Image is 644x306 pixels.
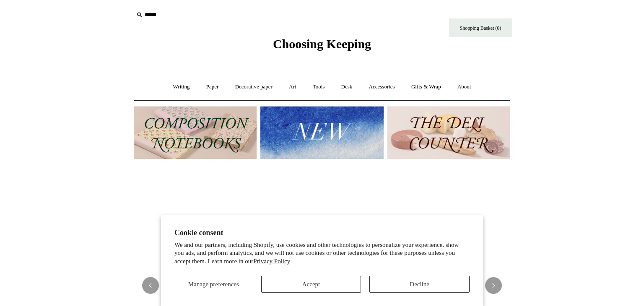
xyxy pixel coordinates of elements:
[485,277,502,294] button: Next
[387,106,510,159] img: The Deli Counter
[273,44,371,49] a: Choosing Keeping
[166,76,197,98] a: Writing
[334,76,360,98] a: Desk
[228,76,280,98] a: Decorative paper
[174,241,470,266] p: We and our partners, including Shopify, use cookies and other technologies to personalize your ex...
[199,76,226,98] a: Paper
[188,281,239,288] span: Manage preferences
[450,76,479,98] a: About
[253,258,290,265] a: Privacy Policy
[174,228,470,237] h2: Cookie consent
[305,76,332,98] a: Tools
[273,37,371,51] span: Choosing Keeping
[142,277,159,294] button: Previous
[369,276,470,293] button: Decline
[134,106,257,159] img: 202302 Composition ledgers.jpg__PID:69722ee6-fa44-49dd-a067-31375e5d54ec
[281,76,304,98] a: Art
[361,76,402,98] a: Accessories
[261,276,361,293] button: Accept
[174,276,253,293] button: Manage preferences
[260,106,383,159] img: New.jpg__PID:f73bdf93-380a-4a35-bcfe-7823039498e1
[404,76,449,98] a: Gifts & Wrap
[449,18,512,37] a: Shopping Basket (0)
